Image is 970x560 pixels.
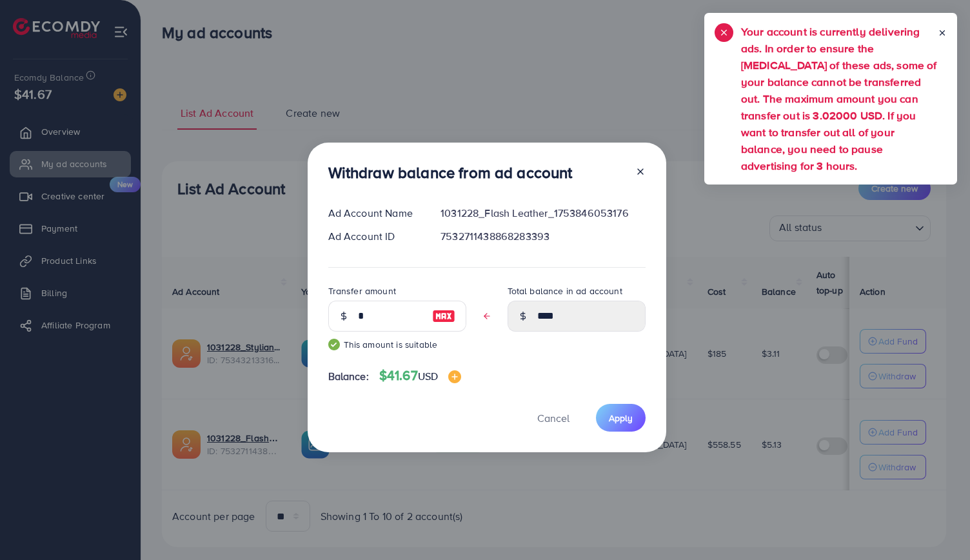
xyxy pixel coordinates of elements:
[328,285,396,297] label: Transfer amount
[430,229,655,244] div: 7532711438868283393
[328,163,573,182] h3: Withdraw balance from ad account
[521,404,586,432] button: Cancel
[328,339,340,350] img: guide
[418,369,438,383] span: USD
[318,206,431,221] div: Ad Account Name
[508,285,622,297] label: Total balance in ad account
[430,206,655,221] div: 1031228_Flash Leather_1753846053176
[328,338,466,351] small: This amount is suitable
[596,404,646,432] button: Apply
[537,411,569,425] span: Cancel
[448,370,461,383] img: image
[432,308,455,324] img: image
[318,229,431,244] div: Ad Account ID
[328,369,369,384] span: Balance:
[379,368,461,384] h4: $41.67
[915,502,960,550] iframe: Chat
[741,23,938,174] h5: Your account is currently delivering ads. In order to ensure the [MEDICAL_DATA] of these ads, som...
[609,412,633,425] span: Apply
